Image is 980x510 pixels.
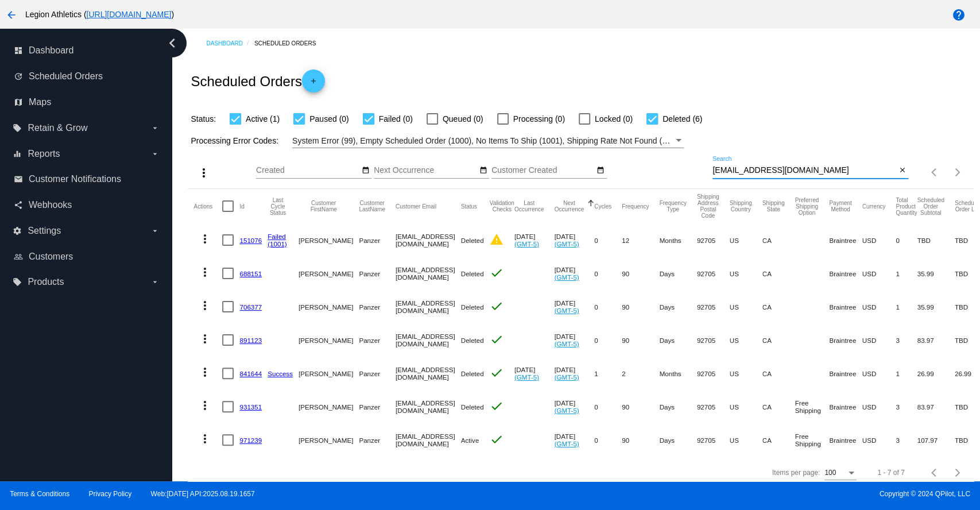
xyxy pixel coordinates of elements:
mat-cell: 35.99 [917,290,954,323]
mat-cell: Panzer [359,257,396,290]
button: Change sorting for FrequencyType [659,200,686,212]
span: Deleted [461,337,484,344]
mat-icon: more_vert [198,432,212,446]
mat-icon: close [898,166,906,175]
span: Retain & Grow [28,123,87,133]
i: map [14,98,23,107]
mat-cell: 0 [594,423,622,457]
mat-cell: USD [862,257,896,290]
mat-cell: [EMAIL_ADDRESS][DOMAIN_NAME] [396,257,461,290]
span: Deleted [461,403,484,411]
button: Change sorting for Frequency [622,203,649,210]
a: email Customer Notifications [14,170,160,188]
mat-header-cell: Actions [193,189,222,223]
button: Change sorting for ShippingPostcode [697,194,719,219]
mat-cell: US [730,257,762,290]
a: Privacy Policy [89,490,132,498]
mat-cell: [PERSON_NAME] [299,390,359,423]
mat-icon: date_range [479,166,487,175]
mat-cell: [EMAIL_ADDRESS][DOMAIN_NAME] [396,323,461,357]
mat-cell: 0 [896,223,917,257]
span: Paused (0) [309,112,348,126]
button: Change sorting for PreferredShippingOption [795,197,819,216]
i: email [14,175,23,184]
mat-icon: date_range [596,166,605,175]
i: local_offer [13,277,22,287]
mat-cell: USD [862,390,896,423]
mat-cell: [DATE] [554,390,594,423]
a: update Scheduled Orders [14,67,160,86]
mat-icon: check [490,333,503,346]
mat-cell: Braintree [829,323,862,357]
mat-icon: check [490,432,503,446]
a: (GMT-5) [554,440,579,447]
a: (GMT-5) [554,340,579,347]
a: Failed [268,233,286,240]
mat-cell: USD [862,323,896,357]
mat-icon: more_vert [198,232,212,246]
mat-cell: CA [762,323,795,357]
mat-cell: CA [762,390,795,423]
mat-icon: more_vert [197,166,211,180]
h2: Scheduled Orders [191,69,324,92]
mat-cell: [EMAIL_ADDRESS][DOMAIN_NAME] [396,223,461,257]
i: arrow_drop_down [150,226,160,235]
a: map Maps [14,93,160,111]
span: Deleted [461,270,484,277]
i: settings [13,226,22,235]
button: Next page [946,161,969,184]
mat-icon: check [490,399,503,413]
div: Items per page: [772,469,820,477]
mat-cell: Braintree [829,423,862,457]
mat-cell: [PERSON_NAME] [299,357,359,390]
mat-cell: 90 [622,423,659,457]
span: Legion Athletics ( ) [25,10,174,19]
mat-icon: more_vert [198,332,212,346]
a: Web:[DATE] API:2025.08.19.1657 [151,490,255,498]
span: Processing (0) [513,112,565,126]
mat-cell: [PERSON_NAME] [299,423,359,457]
a: (GMT-5) [554,407,579,414]
span: Scheduled Orders [29,71,103,82]
mat-cell: Days [659,290,696,323]
button: Change sorting for LastProcessingCycleId [268,197,288,216]
span: Reports [28,149,60,159]
mat-cell: 90 [622,390,659,423]
mat-cell: 90 [622,257,659,290]
mat-cell: 0 [594,290,622,323]
mat-cell: [DATE] [554,290,594,323]
mat-cell: Braintree [829,257,862,290]
a: share Webhooks [14,196,160,214]
button: Change sorting for NextOccurrenceUtc [554,200,584,212]
mat-header-cell: Validation Checks [490,189,514,223]
a: (GMT-5) [554,307,579,314]
span: Customers [29,252,73,262]
mat-cell: 3 [896,423,917,457]
mat-cell: 90 [622,290,659,323]
mat-cell: 12 [622,223,659,257]
a: 151076 [239,237,262,244]
a: people_outline Customers [14,248,160,266]
span: Maps [29,97,51,107]
mat-cell: [DATE] [554,323,594,357]
mat-cell: [DATE] [554,223,594,257]
mat-cell: [EMAIL_ADDRESS][DOMAIN_NAME] [396,357,461,390]
button: Change sorting for Cycles [594,203,611,210]
span: Queued (0) [443,112,483,126]
mat-select: Filter by Processing Error Codes [292,134,684,148]
i: chevron_left [163,34,181,52]
mat-cell: Panzer [359,323,396,357]
mat-cell: [EMAIL_ADDRESS][DOMAIN_NAME] [396,290,461,323]
button: Change sorting for CurrencyIso [862,203,886,210]
span: Deleted [461,370,484,377]
mat-cell: Days [659,257,696,290]
mat-cell: Braintree [829,390,862,423]
mat-cell: 92705 [697,323,730,357]
span: Failed (0) [379,112,413,126]
a: [URL][DOMAIN_NAME] [87,10,172,19]
span: Customer Notifications [29,174,121,184]
mat-cell: 92705 [697,290,730,323]
mat-cell: Panzer [359,357,396,390]
mat-cell: US [730,323,762,357]
mat-cell: USD [862,290,896,323]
